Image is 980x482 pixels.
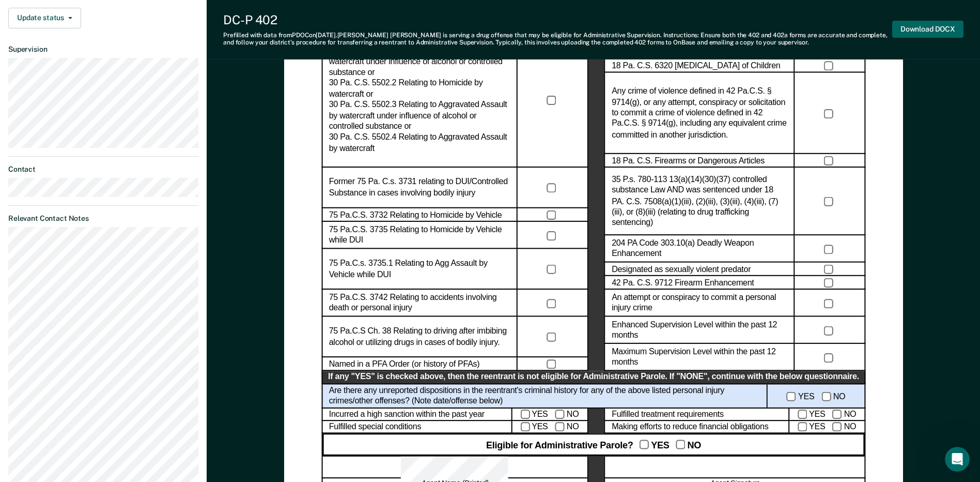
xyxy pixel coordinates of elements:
[8,45,198,54] dt: Supervision
[892,21,963,38] button: Download DOCX
[604,421,789,434] div: Making efforts to reduce financial obligations
[329,359,479,370] label: Named in a PFA Order (or history of PFAs)
[789,408,865,421] div: YES NO
[612,61,780,71] label: 18 Pa. C.S. 6320 [MEDICAL_DATA] of Children
[8,214,198,223] dt: Relevant Contact Notes
[329,259,510,280] label: 75 Pa.C.s. 3735.1 Relating to Agg Assault by Vehicle while DUI
[8,165,198,174] dt: Contact
[329,209,502,220] label: 75 Pa.C.S. 3732 Relating to Homicide by Vehicle
[945,447,970,472] iframe: Intercom live chat
[321,384,767,408] div: Are there any unreported dispositions in the reentrant's criminal history for any of the above li...
[223,12,892,27] div: DC-P 402
[329,224,510,246] label: 75 Pa.C.S. 3735 Relating to Homicide by Vehicle while DUI
[512,408,588,421] div: YES NO
[612,347,787,368] label: Maximum Supervision Level within the past 12 months
[612,156,765,167] label: 18 Pa. C.S. Firearms or Dangerous Articles
[604,408,789,421] div: Fulfilled treatment requirements
[612,238,787,260] label: 204 PA Code 303.10(a) Deadly Weapon Enhancement
[612,86,787,141] label: Any crime of violence defined in 42 Pa.C.S. § 9714(g), or any attempt, conspiracy or solicitation...
[321,371,865,384] div: If any "YES" is checked above, then the reentrant is not eligible for Administrative Parole. If "...
[789,421,865,434] div: YES NO
[768,384,865,408] div: YES NO
[512,421,588,434] div: YES NO
[8,8,81,28] button: Update status
[612,264,751,275] label: Designated as sexually violent predator
[329,46,510,154] label: 30 Pa. C.S. 5502.1 Relating to Homicide by watercraft under influence of alcohol or controlled su...
[329,292,510,314] label: 75 Pa.C.S. 3742 Relating to accidents involving death or personal injury
[612,174,787,229] label: 35 P.s. 780-113 13(a)(14)(30)(37) controlled substance Law AND was sentenced under 18 PA. C.S. 75...
[321,421,511,434] div: Fulfilled special conditions
[321,408,511,421] div: Incurred a high sanction within the past year
[329,177,510,199] label: Former 75 Pa. C.s. 3731 relating to DUI/Controlled Substance in cases involving bodily injury
[612,320,787,341] label: Enhanced Supervision Level within the past 12 months
[612,292,787,314] label: An attempt or conspiracy to commit a personal injury crime
[329,326,510,348] label: 75 Pa.C.S Ch. 38 Relating to driving after imbibing alcohol or utilizing drugs in cases of bodily...
[321,434,865,456] div: Eligible for Administrative Parole? YES NO
[612,278,754,289] label: 42 Pa. C.S. 9712 Firearm Enhancement
[223,32,892,47] div: Prefilled with data from PDOC on [DATE] . [PERSON_NAME] [PERSON_NAME] is serving a drug offense t...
